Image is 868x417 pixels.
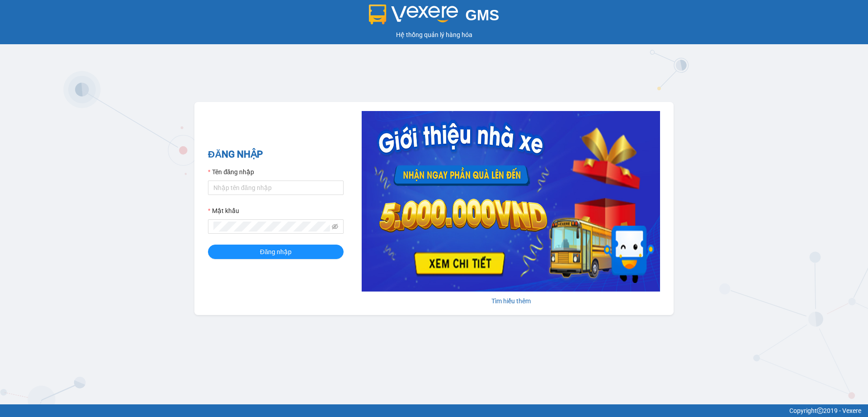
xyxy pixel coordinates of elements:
a: GMS [369,14,500,21]
h2: ĐĂNG NHẬP [208,147,344,162]
input: Mật khẩu [213,222,330,232]
input: Tên đăng nhập [208,181,344,195]
div: Hệ thống quản lý hàng hóa [2,30,866,40]
span: Đăng nhập [260,247,292,257]
label: Mật khẩu [208,206,239,216]
div: Copyright 2019 - Vexere [7,406,861,416]
img: banner-0 [362,111,660,292]
span: copyright [817,408,823,414]
span: GMS [465,7,499,23]
button: Đăng nhập [208,245,344,259]
label: Tên đăng nhập [208,167,254,177]
div: Tìm hiểu thêm [362,296,660,306]
span: eye-invisible [332,223,338,230]
img: logo 2 [369,5,458,24]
